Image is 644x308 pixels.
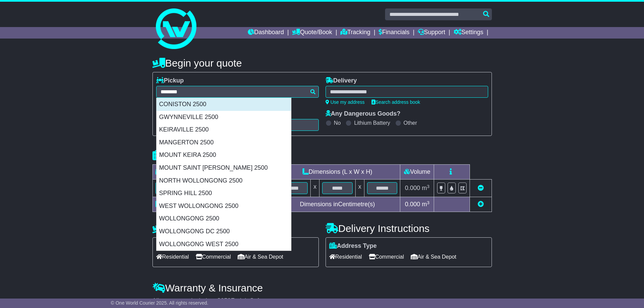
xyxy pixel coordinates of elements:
label: No [334,120,341,126]
div: CONISTON 2500 [157,98,291,111]
td: x [311,180,319,197]
a: Support [418,27,445,39]
div: MANGERTON 2500 [157,136,291,149]
span: 0.000 [405,201,420,208]
a: Use my address [326,99,365,105]
h4: Package details | [152,150,237,161]
a: Quote/Book [292,27,332,39]
sup: 3 [427,184,430,189]
span: Commercial [369,252,404,262]
span: Residential [156,252,189,262]
h4: Pickup Instructions [152,223,319,234]
span: © One World Courier 2025. All rights reserved. [111,300,209,306]
span: Commercial [196,252,231,262]
a: Add new item [478,201,484,208]
div: All our quotes include a $ FreightSafe warranty. [152,297,492,305]
a: Tracking [340,27,370,39]
a: Search address book [372,99,420,105]
typeahead: Please provide city [156,86,319,98]
label: Any Dangerous Goods? [326,110,401,118]
td: Dimensions (L x W x H) [275,165,400,180]
div: NORTH WOLLONGONG 2500 [157,174,291,187]
div: WOLLONGONG 2500 [157,212,291,225]
span: 250 [221,297,231,304]
span: Air & Sea Depot [411,252,456,262]
div: GWYNNEVILLE 2500 [157,111,291,124]
td: Total [152,197,209,212]
span: 0.000 [405,185,420,191]
span: Residential [329,252,362,262]
div: MOUNT KEIRA 2500 [157,149,291,162]
a: Settings [454,27,483,39]
td: Type [152,165,209,180]
div: MOUNT SAINT [PERSON_NAME] 2500 [157,162,291,174]
a: Financials [379,27,409,39]
div: KEIRAVILLE 2500 [157,123,291,136]
div: WOLLONGONG WEST 2500 [157,238,291,251]
div: SPRING HILL 2500 [157,187,291,200]
label: Pickup [156,77,184,85]
label: Address Type [329,242,377,250]
div: WOLLONGONG DC 2500 [157,225,291,238]
td: x [355,180,364,197]
h4: Warranty & Insurance [152,282,492,293]
span: m [422,185,430,191]
td: Volume [400,165,434,180]
td: Dimensions in Centimetre(s) [275,197,400,212]
sup: 3 [427,200,430,205]
div: WEST WOLLONGONG 2500 [157,200,291,213]
h4: Delivery Instructions [326,223,492,234]
label: Lithium Battery [354,120,390,126]
span: Air & Sea Depot [238,252,283,262]
a: Remove this item [478,185,484,191]
label: Delivery [326,77,357,85]
a: Dashboard [248,27,284,39]
h4: Begin your quote [152,57,492,69]
label: Other [404,120,417,126]
span: m [422,201,430,208]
